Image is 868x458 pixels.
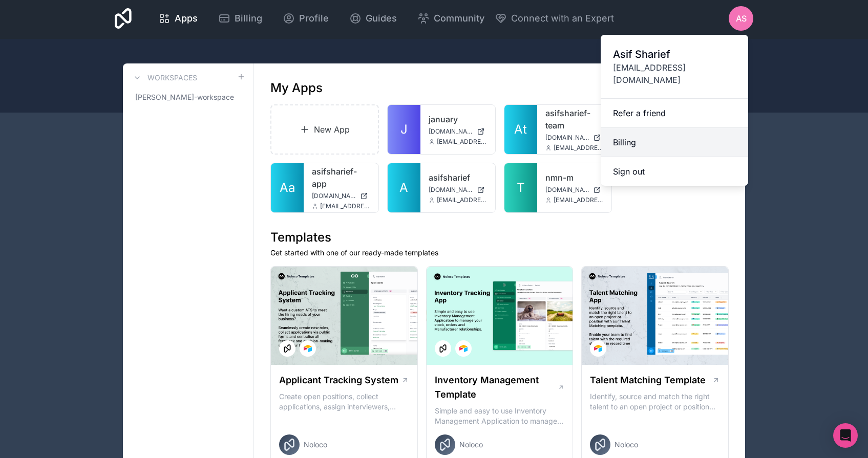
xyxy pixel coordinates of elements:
[429,127,487,136] a: [DOMAIN_NAME]
[429,186,473,194] span: [DOMAIN_NAME]
[400,121,408,138] span: J
[409,7,493,30] a: Community
[131,88,245,106] a: [PERSON_NAME]-workspace
[279,391,409,412] p: Create open positions, collect applications, assign interviewers, centralise candidate feedback a...
[545,107,604,132] a: asifsharief-team
[429,186,487,194] a: [DOMAIN_NAME]
[429,127,473,136] span: [DOMAIN_NAME]
[131,72,197,84] a: Workspaces
[312,192,370,200] a: [DOMAIN_NAME]
[504,105,537,154] a: At
[280,180,295,196] span: Aa
[274,7,337,30] a: Profile
[270,80,323,96] h1: My Apps
[437,138,487,146] span: [EMAIL_ADDRESS][DOMAIN_NAME]
[150,7,206,30] a: Apps
[388,105,420,154] a: J
[135,92,234,102] span: [PERSON_NAME]-workspace
[399,180,408,196] span: A
[545,186,604,194] a: [DOMAIN_NAME]
[459,344,468,353] img: Airtable Logo
[437,196,487,204] span: [EMAIL_ADDRESS][DOMAIN_NAME]
[833,423,858,448] div: Open Intercom Messenger
[545,171,604,184] a: nmn-m
[601,99,748,128] a: Refer a friend
[504,163,537,212] a: T
[590,373,706,387] h1: Talent Matching Template
[304,440,327,450] span: Noloco
[271,163,304,212] a: Aa
[545,134,589,142] span: [DOMAIN_NAME]
[601,157,748,186] button: Sign out
[270,248,729,258] p: Get started with one of our ready-made templates
[554,144,604,152] span: [EMAIL_ADDRESS][DOMAIN_NAME]
[429,171,487,184] a: asifsharief
[517,180,525,196] span: T
[341,7,405,30] a: Guides
[270,104,379,155] a: New App
[594,344,602,353] img: Airtable Logo
[210,7,270,30] a: Billing
[147,73,197,83] h3: Workspaces
[495,11,614,26] button: Connect with an Expert
[514,121,527,138] span: At
[590,391,720,412] p: Identify, source and match the right talent to an open project or position with our Talent Matchi...
[366,11,397,26] span: Guides
[434,11,484,26] span: Community
[736,12,747,25] span: AS
[545,134,604,142] a: [DOMAIN_NAME]
[615,440,638,450] span: Noloco
[312,192,356,200] span: [DOMAIN_NAME]
[270,229,729,246] h1: Templates
[613,47,736,61] span: Asif Sharief
[388,163,420,212] a: A
[304,344,312,353] img: Airtable Logo
[613,61,736,86] span: [EMAIL_ADDRESS][DOMAIN_NAME]
[429,113,487,125] a: january
[435,373,558,402] h1: Inventory Management Template
[545,186,589,194] span: [DOMAIN_NAME]
[554,196,604,204] span: [EMAIL_ADDRESS][DOMAIN_NAME]
[435,406,565,426] p: Simple and easy to use Inventory Management Application to manage your stock, orders and Manufact...
[459,440,483,450] span: Noloco
[235,11,262,26] span: Billing
[601,128,748,157] a: Billing
[312,165,370,190] a: asifsharief-app
[511,11,614,26] span: Connect with an Expert
[299,11,329,26] span: Profile
[279,373,398,387] h1: Applicant Tracking System
[320,202,370,210] span: [EMAIL_ADDRESS][DOMAIN_NAME]
[175,11,198,26] span: Apps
